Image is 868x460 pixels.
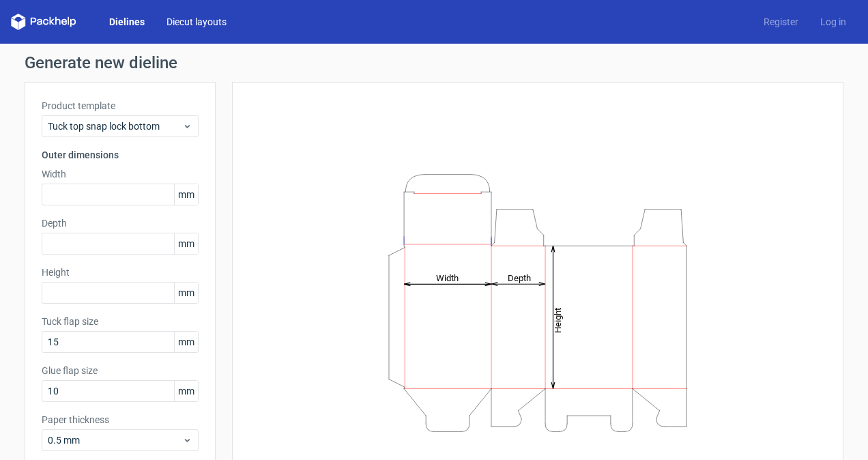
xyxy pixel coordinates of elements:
[553,307,563,332] tspan: Height
[42,99,199,113] label: Product template
[42,216,199,230] label: Depth
[174,332,198,352] span: mm
[174,233,198,254] span: mm
[42,265,199,279] label: Height
[42,315,199,328] label: Tuck flap size
[25,55,843,71] h1: Generate new dieline
[42,148,199,162] h3: Outer dimensions
[508,272,531,283] tspan: Depth
[174,184,198,205] span: mm
[809,15,857,29] a: Log in
[174,381,198,401] span: mm
[436,272,459,283] tspan: Width
[753,15,809,29] a: Register
[42,167,199,181] label: Width
[98,15,156,29] a: Dielines
[174,283,198,303] span: mm
[48,433,182,447] span: 0.5 mm
[48,119,182,133] span: Tuck top snap lock bottom
[156,15,237,29] a: Diecut layouts
[42,413,199,427] label: Paper thickness
[42,364,199,377] label: Glue flap size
